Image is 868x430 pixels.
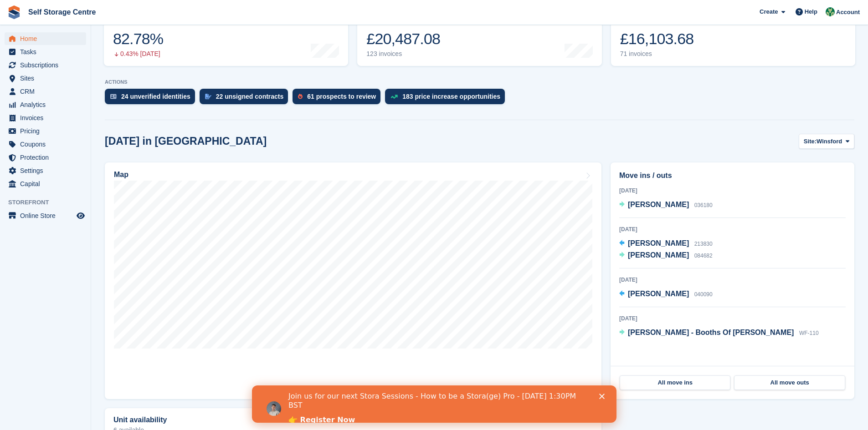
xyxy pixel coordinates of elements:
[20,85,75,98] span: CRM
[113,30,163,48] div: 82.78%
[20,177,75,190] span: Capital
[619,276,846,284] div: [DATE]
[307,93,376,100] div: 61 prospects to review
[619,187,846,195] div: [DATE]
[628,329,794,336] span: [PERSON_NAME] - Booths Of [PERSON_NAME]
[694,253,713,259] span: 084682
[298,94,303,99] img: prospect-51fa495bee0391a8d652442698ab0144808aea92771e9ea1ae160a38d050c398.svg
[113,50,163,58] div: 0.43% [DATE]
[105,79,854,85] p: ACTIONS
[836,8,860,17] span: Account
[619,314,846,323] div: [DATE]
[619,225,846,233] div: [DATE]
[347,8,356,14] div: Close
[619,250,713,262] a: [PERSON_NAME] 084682
[20,151,75,164] span: Protection
[252,385,616,423] iframe: Intercom live chat banner
[5,125,86,137] a: menu
[5,85,86,98] a: menu
[5,59,86,71] a: menu
[628,251,689,259] span: [PERSON_NAME]
[20,32,75,45] span: Home
[620,50,694,58] div: 71 invoices
[20,164,75,177] span: Settings
[105,89,200,109] a: 24 unverified identities
[293,89,385,109] a: 61 prospects to review
[5,177,86,190] a: menu
[105,162,601,399] a: Map
[113,416,167,424] h2: Unit availability
[826,7,835,16] img: Neil Taylor
[5,32,86,45] a: menu
[799,134,854,149] button: Site: Winsford
[20,72,75,85] span: Sites
[694,202,713,208] span: 036180
[8,198,91,207] span: Storefront
[7,5,21,19] img: stora-icon-8386f47178a22dfd0bd8f6a31ec36ba5ce8667c1dd55bd0f319d3a0aa187defe.svg
[20,98,75,111] span: Analytics
[805,7,817,16] span: Help
[110,94,117,99] img: verify_identity-adf6edd0f0f0b5bbfe63781bf79b02c33cf7c696d77639b501bdc392416b5a36.svg
[619,199,713,211] a: [PERSON_NAME] 036180
[114,171,128,179] h2: Map
[619,170,846,181] h2: Move ins / outs
[20,111,75,124] span: Invoices
[385,89,509,109] a: 183 price increase opportunities
[121,93,190,100] div: 24 unverified identities
[5,98,86,111] a: menu
[357,8,601,66] a: Month-to-date sales £20,487.08 123 invoices
[5,111,86,124] a: menu
[620,30,694,48] div: £16,103.68
[216,93,284,100] div: 22 unsigned contracts
[20,138,75,151] span: Coupons
[20,209,75,222] span: Online Store
[734,375,845,390] a: All move outs
[611,8,855,66] a: Awaiting payment £16,103.68 71 invoices
[104,8,348,66] a: Occupancy 82.78% 0.43% [DATE]
[366,50,440,58] div: 123 invoices
[628,201,689,208] span: [PERSON_NAME]
[205,94,211,99] img: contract_signature_icon-13c848040528278c33f63329250d36e43548de30e8caae1d1a13099fd9432cc5.svg
[36,30,103,40] a: 👉 Register Now
[20,125,75,137] span: Pricing
[620,375,730,390] a: All move ins
[760,7,778,16] span: Create
[5,209,86,222] a: menu
[628,239,689,247] span: [PERSON_NAME]
[402,93,500,100] div: 183 price increase opportunities
[5,151,86,164] a: menu
[200,89,293,109] a: 22 unsigned contracts
[5,46,86,58] a: menu
[619,327,819,339] a: [PERSON_NAME] - Booths Of [PERSON_NAME] WF-110
[20,59,75,71] span: Subscriptions
[804,137,817,146] span: Site:
[5,72,86,85] a: menu
[799,330,819,336] span: WF-110
[5,164,86,177] a: menu
[105,135,267,147] h2: [DATE] in [GEOGRAPHIC_DATA]
[619,238,713,250] a: [PERSON_NAME] 213830
[628,290,689,298] span: [PERSON_NAME]
[817,137,842,146] span: Winsford
[694,241,713,247] span: 213830
[366,30,440,48] div: £20,487.08
[619,288,713,300] a: [PERSON_NAME] 040090
[5,138,86,151] a: menu
[20,46,75,58] span: Tasks
[390,95,398,99] img: price_increase_opportunities-93ffe204e8149a01c8c9dc8f82e8f89637d9d84a8eef4429ea346261dce0b2c0.svg
[75,210,86,221] a: Preview store
[25,5,99,20] a: Self Storage Centre
[694,291,713,298] span: 040090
